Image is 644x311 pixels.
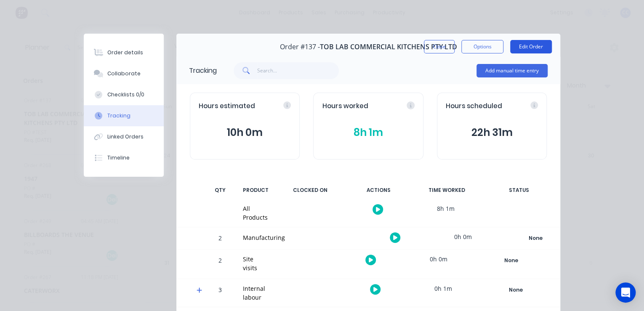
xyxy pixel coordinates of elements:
div: Timeline [107,154,130,162]
div: Internal labour [243,284,265,302]
div: Open Intercom Messenger [615,282,636,303]
div: TIME WORKED [415,181,478,199]
button: 8h 1m [322,125,414,141]
div: Site visits [243,255,261,272]
div: Checklists 0/0 [107,91,144,98]
button: Order details [84,42,164,63]
button: Close [424,40,455,53]
button: None [505,232,566,244]
div: 3 [208,280,233,307]
div: None [485,284,546,295]
div: ACTIONS [347,181,410,199]
div: 2 [208,251,233,279]
span: Hours scheduled [446,101,502,111]
div: Collaborate [107,70,141,77]
button: Edit Order [510,40,552,53]
div: Tracking [107,112,130,120]
span: TOB LAB COMMERCIAL KITCHENS PTY LTD [320,43,457,51]
div: 0h 1m [412,279,475,298]
input: Search... [257,62,339,79]
div: All Products [243,204,268,222]
button: Linked Orders [84,126,164,147]
div: Order details [107,49,143,56]
button: 10h 0m [199,125,291,141]
span: Hours estimated [199,101,255,111]
div: 0h 0m [431,227,495,246]
button: None [480,255,542,266]
div: CLOCKED ON [279,181,342,199]
button: 22h 31m [446,125,538,141]
div: None [505,233,566,244]
button: Tracking [84,105,164,126]
button: None [485,284,546,296]
button: Checklists 0/0 [84,84,164,105]
div: Linked Orders [107,133,144,141]
div: 2 [208,229,233,249]
div: QTY [208,181,233,199]
button: Timeline [84,147,164,168]
span: Hours worked [322,101,368,111]
div: PRODUCT [238,181,274,199]
div: Manufacturing [243,233,285,242]
button: Add manual time entry [476,64,548,77]
button: Options [461,40,503,53]
button: Collaborate [84,63,164,84]
div: None [481,255,541,266]
div: 0h 0m [407,250,470,268]
div: Tracking [189,66,217,76]
div: 8h 1m [414,199,477,218]
div: STATUS [483,181,555,199]
span: Order #137 - [280,43,320,51]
